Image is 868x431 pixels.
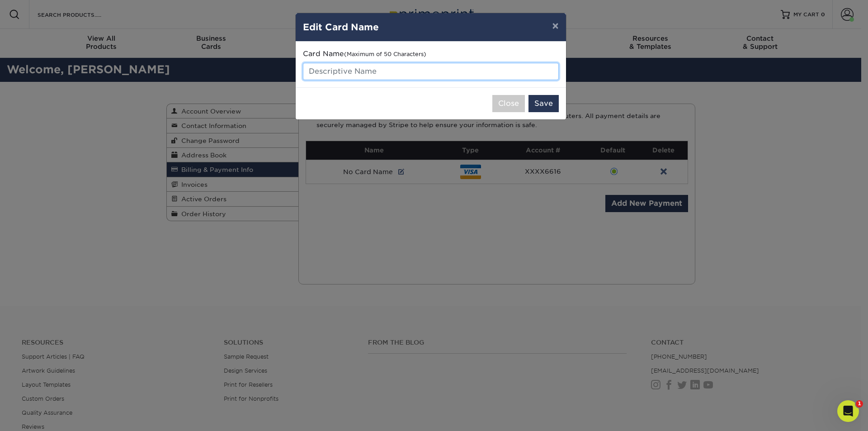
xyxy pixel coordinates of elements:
[837,400,859,422] iframe: Intercom live chat
[856,400,863,407] span: 1
[492,95,525,112] button: Close
[545,13,566,38] button: ×
[344,51,426,57] small: (Maximum of 50 Characters)
[528,95,559,112] button: Save
[303,63,559,80] input: Descriptive Name
[303,20,559,34] h4: Edit Card Name
[303,49,426,59] label: Card Name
